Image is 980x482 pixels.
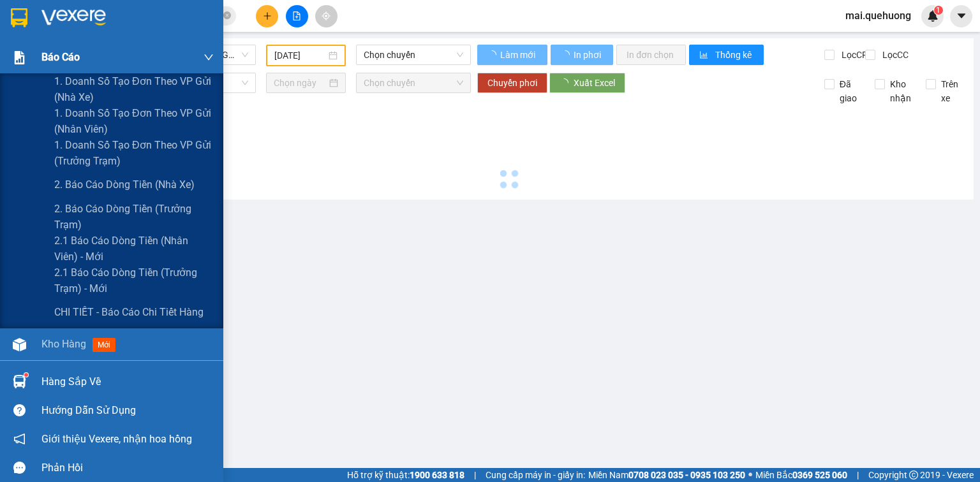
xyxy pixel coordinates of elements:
span: message [13,462,26,474]
input: 13/09/2025 [274,48,325,62]
div: Hướng dẫn sử dụng [41,401,214,420]
button: In đơn chọn [616,45,686,65]
span: close-circle [223,11,231,19]
strong: 0369 525 060 [792,470,847,480]
span: plus [263,11,272,20]
button: Xuất Excel [549,73,625,93]
input: Chọn ngày [274,76,326,90]
img: icon-new-feature [927,10,939,22]
img: warehouse-icon [13,338,26,351]
span: Làm mới [500,48,537,62]
span: 2.1 Báo cáo dòng tiền (trưởng trạm) - mới [54,265,214,296]
span: | [474,468,476,482]
span: 2. Báo cáo dòng tiền (trưởng trạm) [54,201,214,233]
b: Biên nhận gởi hàng hóa [82,18,122,122]
span: Miền Bắc [755,468,847,482]
span: loading [560,78,574,87]
span: In phơi [574,48,603,62]
strong: 1900 633 818 [410,470,464,480]
span: Chọn chuyến [364,73,464,92]
span: mới [93,338,115,352]
span: Giới thiệu Vexere, nhận hoa hồng [41,431,192,447]
span: CHI TIẾT - Báo cáo chi tiết hàng [54,304,204,320]
span: Trên xe [936,77,967,105]
span: 2. Báo cáo dòng tiền (nhà xe) [54,177,195,193]
span: Lọc CR [836,48,870,62]
button: caret-down [950,5,972,27]
img: warehouse-icon [13,375,26,388]
span: question-circle [13,404,26,416]
span: Chọn chuyến [364,45,464,64]
span: Miền Nam [588,468,745,482]
span: Kho nhận [885,77,916,105]
span: Báo cáo [41,49,80,65]
button: aim [315,5,338,27]
span: Đã giao [835,77,866,105]
span: close-circle [223,10,231,22]
span: 1 [936,6,940,15]
button: plus [256,5,278,27]
span: caret-down [956,10,967,22]
div: Hàng sắp về [41,372,214,391]
button: bar-chartThống kê [689,45,764,65]
span: loading [487,50,498,59]
span: bar-chart [699,50,710,61]
span: | [857,468,859,482]
strong: 0708 023 035 - 0935 103 250 [628,470,745,480]
span: aim [322,11,330,20]
sup: 1 [24,373,28,377]
span: Kho hàng [41,338,86,350]
span: Xuất Excel [574,76,615,90]
div: Phản hồi [41,458,214,478]
span: 1. Doanh số tạo đơn theo VP gửi (trưởng trạm) [54,137,214,169]
span: mai.quehuong [835,8,921,24]
img: solution-icon [13,51,26,64]
span: Lọc CC [877,48,910,62]
span: 1. Doanh số tạo đơn theo VP gửi (nhân viên) [54,105,214,137]
span: 2.1 Báo cáo dòng tiền (nhân viên) - mới [54,233,214,265]
span: ⚪️ [748,472,752,478]
img: logo-vxr [11,8,27,27]
span: notification [13,433,26,445]
span: down [204,52,214,62]
span: file-add [292,11,301,20]
span: Thống kê [715,48,754,62]
button: file-add [286,5,308,27]
span: Cung cấp máy in - giấy in: [486,468,585,482]
button: Chuyển phơi [477,73,547,93]
button: Làm mới [477,45,547,65]
span: Hỗ trợ kỹ thuật: [347,468,464,482]
sup: 1 [934,6,943,15]
button: In phơi [551,45,613,65]
span: copyright [909,471,918,479]
span: loading [561,50,572,59]
b: An Anh Limousine [16,82,70,142]
span: 1. Doanh số tạo đơn theo VP gửi (nhà xe) [54,73,214,105]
